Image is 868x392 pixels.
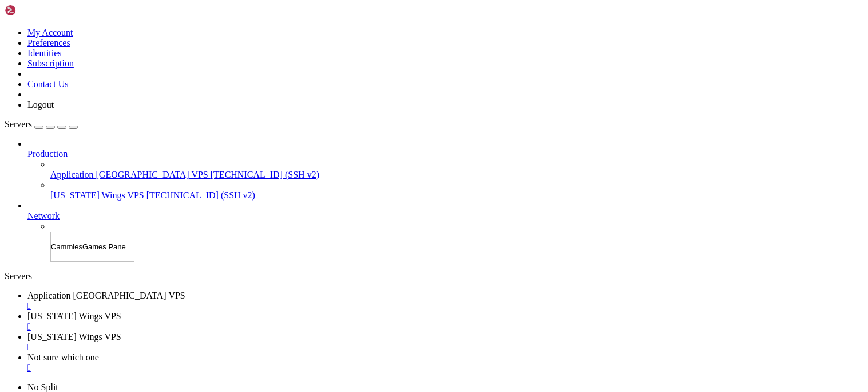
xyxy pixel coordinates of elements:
[27,311,863,332] a: Missouri Wings VPS
[27,301,863,311] a: 
[5,5,720,15] x-row: root@vmi2751585:~#
[27,363,863,373] a: 
[5,98,146,107] span: Pterodactyl-Panel LXC Container
[42,150,92,159] span: IP Address:
[83,139,161,148] span: pterodactyl-panel
[96,5,101,15] div: (19, 0)
[27,342,863,352] a: 
[27,352,99,362] span: Not sure which one
[146,190,255,200] span: [TECHNICAL_ID] (SSH v2)
[5,15,720,25] x-row: root@[TECHNICAL_ID]'s password:
[5,56,720,66] x-row: Debian GNU/Linux comes with ABSOLUTELY NO WARRANTY, to the extent
[27,311,121,321] span: [US_STATE] Wings VPS
[27,100,54,109] a: Logout
[211,170,319,179] span: [TECHNICAL_ID] (SSH v2)
[23,108,33,118] span: 🌐
[50,170,208,179] span: Application [GEOGRAPHIC_DATA] VPS
[5,36,720,46] x-row: individual files in /usr/share/doc/*/copyright.
[50,190,863,201] a: [US_STATE] Wings VPS [TECHNICAL_ID] (SSH v2)
[5,159,720,170] x-row: root@pterodactyl-panel:~#
[5,15,720,25] x-row: The programs included with the Debian GNU/Linux system are free software;
[27,149,863,159] a: Production
[193,108,234,117] span: | GitHub:
[50,180,863,201] li: [US_STATE] Wings VPS [TECHNICAL_ID] (SSH v2)
[28,129,165,138] span: Debian GNU/Linux - Version: 12
[50,170,863,180] a: Application [GEOGRAPHIC_DATA] VPS [TECHNICAL_ID] (SSH v2)
[27,149,68,159] span: Production
[27,201,863,262] li: Network
[92,150,156,159] span: [TECHNICAL_ID]
[27,291,863,311] a: Application Germany VPS
[27,48,62,58] a: Identities
[234,108,316,117] span: [URL][DOMAIN_NAME]
[27,58,74,68] a: Subscription
[27,38,70,48] a: Preferences
[27,332,121,342] span: [US_STATE] Wings VPS
[14,129,28,138] span: OS:
[5,119,32,129] span: Servers
[5,119,78,129] a: Servers
[5,129,14,138] span: 🖥️
[27,332,863,352] a: Missouri Wings VPS
[27,79,69,89] a: Contact Us
[5,77,720,87] x-row: Last login: [DATE]
[5,66,720,77] x-row: permitted by applicable law.
[130,159,134,170] div: (26, 15)
[27,211,863,221] a: Network
[23,149,33,159] span: 💡
[27,28,73,37] a: My Account
[27,322,863,332] a: 
[23,139,33,149] span: 🏠
[5,271,863,281] div: Servers
[42,139,83,148] span: Hostname:
[27,382,58,392] a: No Split
[5,5,720,15] x-row: Access denied
[50,190,144,200] span: [US_STATE] Wings VPS
[159,15,164,25] div: (32, 1)
[97,108,193,117] span: community-scripts ORG
[5,5,720,15] x-row: root@vmi2746373:~#
[27,291,185,300] span: Application [GEOGRAPHIC_DATA] VPS
[50,159,863,180] li: Application [GEOGRAPHIC_DATA] VPS [TECHNICAL_ID] (SSH v2)
[27,352,863,373] a: Not sure which one
[27,211,60,221] span: Network
[5,5,70,16] img: Shellngn
[5,25,720,36] x-row: the exact distribution terms for each program are described in the
[27,139,863,201] li: Production
[42,108,97,117] span: Provided by:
